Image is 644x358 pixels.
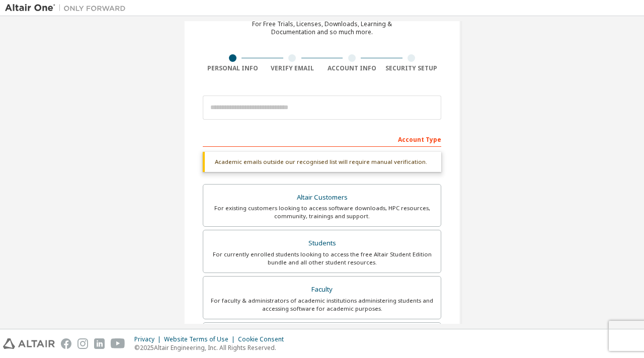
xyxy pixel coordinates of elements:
[77,338,88,349] img: instagram.svg
[209,191,435,205] div: Altair Customers
[111,338,125,349] img: youtube.svg
[209,283,435,297] div: Faculty
[263,64,323,72] div: Verify Email
[209,250,435,266] div: For currently enrolled students looking to access the free Altair Student Edition bundle and all ...
[252,20,392,36] div: For Free Trials, Licenses, Downloads, Learning & Documentation and so much more.
[134,335,164,343] div: Privacy
[5,3,131,13] img: Altair One
[209,297,435,313] div: For faculty & administrators of academic institutions administering students and accessing softwa...
[61,338,71,349] img: facebook.svg
[209,236,435,250] div: Students
[203,131,441,147] div: Account Type
[203,64,263,72] div: Personal Info
[134,343,290,352] p: © 2025 Altair Engineering, Inc. All Rights Reserved.
[3,338,55,349] img: altair_logo.svg
[94,338,105,349] img: linkedin.svg
[209,204,435,220] div: For existing customers looking to access software downloads, HPC resources, community, trainings ...
[238,335,290,343] div: Cookie Consent
[322,64,382,72] div: Account Info
[164,335,238,343] div: Website Terms of Use
[203,152,441,172] div: Academic emails outside our recognised list will require manual verification.
[382,64,442,72] div: Security Setup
